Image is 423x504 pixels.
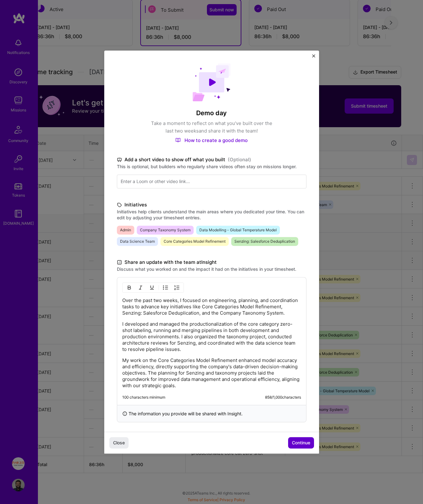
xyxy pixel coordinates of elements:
span: Data Modelling - Global Temperature Model [196,226,280,234]
img: UL [163,285,168,290]
i: icon TagBlack [117,201,122,208]
a: How to create a good demo [175,137,248,143]
span: Admin [117,226,134,234]
i: icon InfoBlack [122,410,127,417]
img: Bold [127,285,132,290]
div: The information you provide will be shared with Insight . [117,405,306,422]
img: OL [174,285,179,290]
img: How to create a good demo [175,138,181,143]
button: Close [109,437,129,448]
img: Underline [149,285,154,290]
h4: Demo day [117,109,306,117]
span: Core Categories Model Refinement [160,237,229,246]
button: Continue [288,437,314,448]
div: 100 characters minimum [122,395,165,400]
span: (Optional) [228,156,251,163]
img: Divider [159,284,159,291]
img: Demo day [192,63,231,101]
label: Initiatives [117,201,306,209]
i: icon DocumentBlack [117,258,122,266]
button: Close [312,54,315,61]
p: I developed and managed the productionalization of the core category zero-shot labeling, running ... [122,321,301,353]
i: icon TvBlack [117,156,122,163]
div: 858 / 1,000 characters [265,395,301,400]
label: This is optional, but builders who regularly share videos often stay on missions longer. [117,163,306,169]
p: Take a moment to reflect on what you've built over the last two weeks and share it with the team! [148,120,275,135]
p: Over the past two weeks, I focused on engineering, planning, and coordination tasks to advance ke... [122,297,301,316]
p: My work on the Core Categories Model Refinement enhanced model accuracy and efficiency, directly ... [122,357,301,389]
label: Discuss what you worked on and the impact it had on the initiatives in your timesheet. [117,266,306,272]
label: Add a short video to show off what you built [117,156,306,163]
span: Continue [292,440,310,446]
input: Enter a Loom or other video link... [117,175,306,188]
img: Italic [138,285,143,290]
span: Company Taxonomy System [137,226,194,234]
label: Initiatives help clients understand the main areas where you dedicated your time. You can edit by... [117,209,306,221]
label: Share an update with the team at Insight [117,258,306,266]
span: Senzing: Salesforce Deduplication [231,237,298,246]
span: Data Science Team [117,237,158,246]
span: Close [113,440,125,446]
